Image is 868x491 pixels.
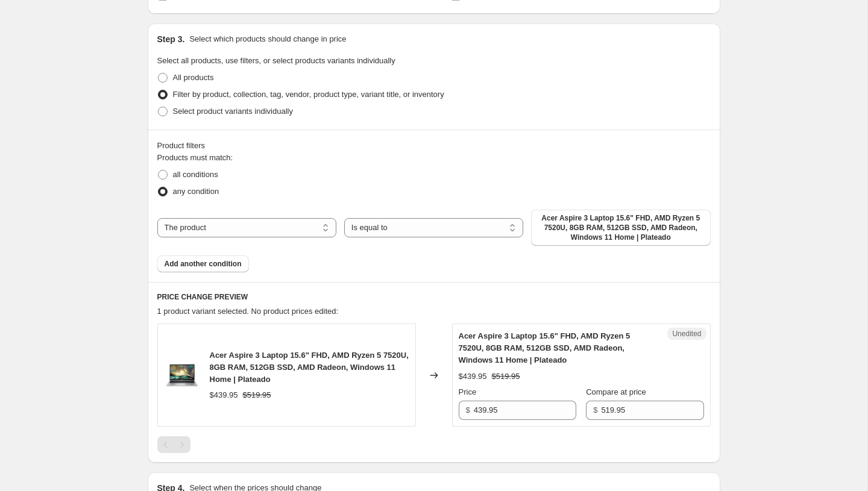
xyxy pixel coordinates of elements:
[586,387,646,396] span: Compare at price
[459,371,487,383] div: $439.95
[164,357,200,393] img: A31524PR82F_Acer_Web_001_80x.jpg
[157,307,339,316] span: 1 product variant selected. No product prices edited:
[210,389,238,401] div: $439.95
[157,33,185,45] h2: Step 3.
[459,331,631,364] span: Acer Aspire 3 Laptop 15.6" FHD, AMD Ryzen 5 7520U, 8GB RAM, 512GB SSD, AMD Radeon, Windows 11 Hom...
[173,73,214,82] span: All products
[157,292,711,302] h6: PRICE CHANGE PREVIEW
[243,389,271,401] strike: $519.95
[189,33,346,45] p: Select which products should change in price
[157,56,395,65] span: Select all products, use filters, or select products variants individually
[538,213,703,242] span: Acer Aspire 3 Laptop 15.6" FHD, AMD Ryzen 5 7520U, 8GB RAM, 512GB SSD, AMD Radeon, Windows 11 Hom...
[157,140,711,152] div: Product filters
[157,436,190,453] nav: Pagination
[459,387,477,396] span: Price
[173,107,293,116] span: Select product variants individually
[466,405,470,414] span: $
[672,329,701,339] span: Unedited
[173,170,218,179] span: all conditions
[531,210,710,246] button: Acer Aspire 3 Laptop 15.6" FHD, AMD Ryzen 5 7520U, 8GB RAM, 512GB SSD, AMD Radeon, Windows 11 Hom...
[173,187,219,196] span: any condition
[492,371,520,383] strike: $519.95
[173,90,444,99] span: Filter by product, collection, tag, vendor, product type, variant title, or inventory
[210,351,409,384] span: Acer Aspire 3 Laptop 15.6" FHD, AMD Ryzen 5 7520U, 8GB RAM, 512GB SSD, AMD Radeon, Windows 11 Hom...
[593,405,597,414] span: $
[165,259,242,269] span: Add another condition
[157,153,233,162] span: Products must match:
[157,255,249,272] button: Add another condition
